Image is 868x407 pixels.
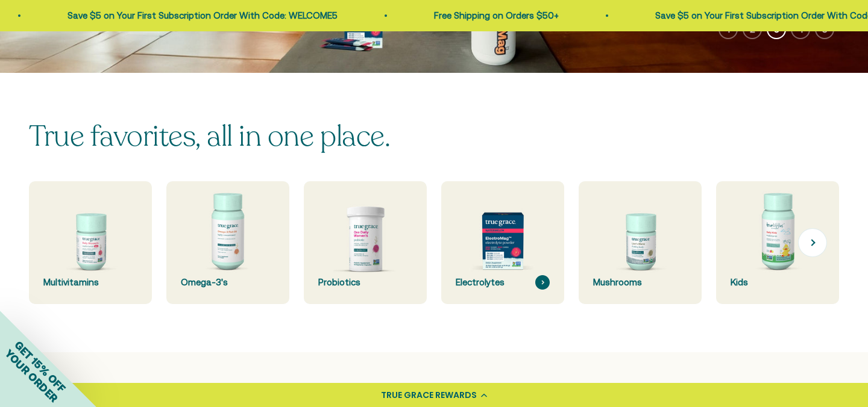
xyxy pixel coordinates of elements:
div: Omega-3's [181,275,275,290]
a: Kids [716,181,839,304]
span: YOUR ORDER [2,347,60,405]
button: 4 [791,20,810,39]
button: 2 [743,20,762,39]
a: Mushrooms [579,181,702,304]
a: Multivitamins [29,181,152,304]
div: Multivitamins [43,275,137,290]
a: Omega-3's [166,181,289,304]
button: 5 [815,20,834,39]
span: GET 15% OFF [12,338,68,394]
a: Probiotics [304,181,427,304]
div: Kids [731,275,825,290]
div: Mushrooms [593,275,687,290]
button: 3 [767,20,786,39]
div: Electrolytes [456,275,550,290]
split-lines: True favorites, all in one place. [29,117,390,156]
a: Free Shipping on Orders $50+ [432,10,557,20]
p: Save $5 on Your First Subscription Order With Code: WELCOME5 [66,8,336,23]
button: 1 [719,20,738,39]
a: Electrolytes [441,181,564,304]
div: TRUE GRACE REWARDS [381,389,477,402]
div: Probiotics [318,275,412,290]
